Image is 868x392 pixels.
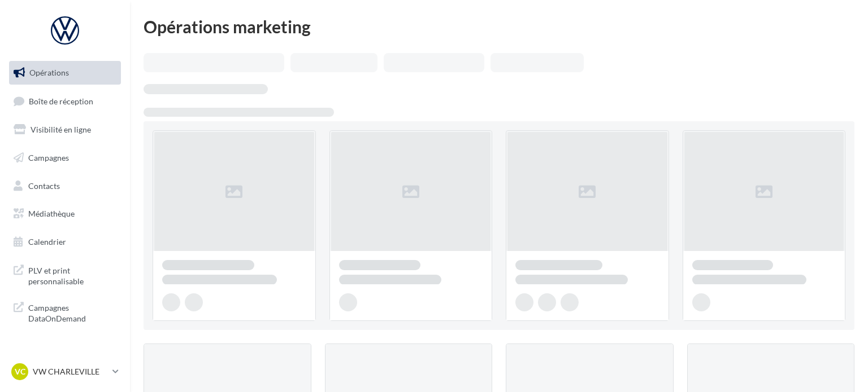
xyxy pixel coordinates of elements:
[28,263,116,287] span: PLV et print personnalisable
[7,146,123,170] a: Campagnes
[7,118,123,142] a: Visibilité en ligne
[9,361,121,382] a: VC VW CHARLEVILLE
[7,296,123,329] a: Campagnes DataOnDemand
[31,125,91,134] span: Visibilité en ligne
[28,180,60,190] span: Contacts
[7,202,123,226] a: Médiathèque
[28,153,69,162] span: Campagnes
[7,174,123,198] a: Contacts
[7,89,123,113] a: Boîte de réception
[7,230,123,254] a: Calendrier
[28,209,75,218] span: Médiathèque
[144,18,854,35] div: Opérations marketing
[29,96,93,105] span: Boîte de réception
[28,237,66,246] span: Calendrier
[15,366,25,377] span: VC
[7,258,123,292] a: PLV et print personnalisable
[33,366,108,377] p: VW CHARLEVILLE
[29,68,69,77] span: Opérations
[28,300,116,324] span: Campagnes DataOnDemand
[7,61,123,85] a: Opérations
